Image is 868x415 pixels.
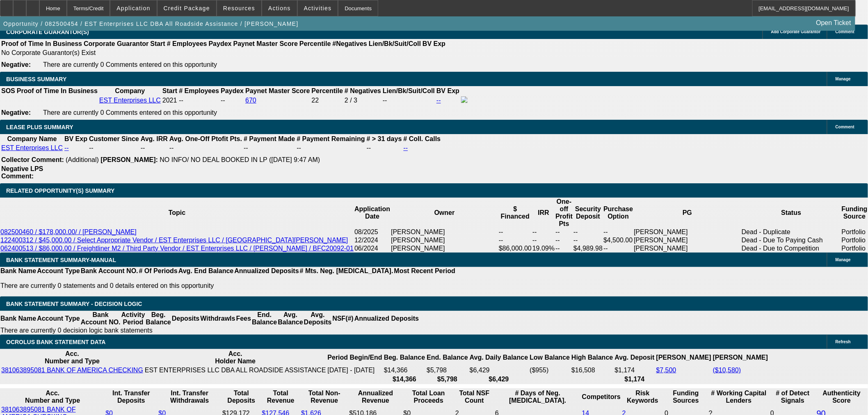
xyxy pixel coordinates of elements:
[236,311,251,326] th: Fees
[354,244,391,253] td: 06/2024
[312,87,343,94] b: Percentile
[6,257,116,263] span: BANK STATEMENT SUMMARY-MANUAL
[384,375,425,383] th: $14,366
[603,198,633,228] th: Purchase Option
[16,87,98,95] th: Proof of Time In Business
[469,366,529,374] td: $6,429
[391,236,498,244] td: [PERSON_NAME]
[469,350,529,365] th: Avg. Daily Balance
[349,389,402,405] th: Annualized Revenue
[169,144,242,152] td: --
[80,311,121,326] th: Bank Account NO.
[354,198,391,228] th: Application Date
[1,144,63,151] a: EST Enterprises LLC
[244,135,295,142] b: # Payment Made
[391,198,498,228] th: Owner
[498,244,532,253] td: $86,000.00
[217,0,261,16] button: Resources
[0,237,348,244] a: 122400312 / $45,000.00 / Select Appropriate Vendor / EST Enterprises LLC / [GEOGRAPHIC_DATA][PERS...
[498,198,532,228] th: $ Financed
[167,40,207,47] b: # Employees
[741,228,841,236] td: Dead - Duplicate
[532,198,555,228] th: IRR
[158,0,216,16] button: Credit Package
[1,389,104,405] th: Acc. Number and Type
[64,135,87,142] b: BV Exp
[382,96,435,105] td: --
[369,40,421,47] b: Lien/Bk/Suit/Coll
[841,198,868,228] th: Funding Source
[455,389,494,405] th: Sum of the Total NSF Count and Total Overdraft Fee Count from Ocrolus
[841,236,868,244] td: Portfolio
[771,30,821,34] span: Add Corporate Guarantor
[37,311,80,326] th: Account Type
[713,367,741,374] a: ($10,580)
[573,244,603,253] td: $4,989.98
[327,366,383,374] td: [DATE] - [DATE]
[1,87,16,95] th: SOS
[233,40,298,47] b: Paynet Master Score
[222,389,260,405] th: Total Deposits
[37,267,80,275] th: Account Type
[384,366,425,374] td: $14,366
[532,244,555,253] td: 19.09%
[6,301,142,307] span: Bank Statement Summary - Decision Logic
[555,236,573,244] td: --
[105,389,157,405] th: Int. Transfer Deposits
[555,198,573,228] th: One-off Profit Pts
[179,97,183,104] span: --
[384,350,425,365] th: Beg. Balance
[223,5,255,11] span: Resources
[121,311,146,326] th: Activity Period
[571,350,613,365] th: High Balance
[770,389,815,405] th: # of Detect Signals
[3,21,299,27] span: Opportunity / 082500454 / EST Enterprises LLC DBA All Roadside Assistance / [PERSON_NAME]
[178,267,234,275] th: Avg. End Balance
[532,228,555,236] td: --
[268,5,291,11] span: Actions
[603,236,633,244] td: $4,500.00
[633,228,741,236] td: [PERSON_NAME]
[836,340,851,344] span: Refresh
[1,40,82,48] th: Proof of Time In Business
[162,87,177,94] b: Start
[64,144,69,151] a: --
[200,311,235,326] th: Withdrawls
[614,366,655,374] td: $1,174
[426,350,468,365] th: End. Balance
[713,350,768,365] th: [PERSON_NAME]
[158,389,221,405] th: Int. Transfer Withdrawals
[89,144,139,152] td: --
[245,87,310,94] b: Paynet Master Score
[614,375,655,383] th: $1,174
[708,389,769,405] th: # Working Capital Lenders
[664,389,708,405] th: Funding Sources
[532,236,555,244] td: --
[299,40,331,47] b: Percentile
[345,97,381,104] div: 2 / 3
[423,40,445,47] b: BV Exp
[245,97,256,104] a: 670
[573,228,603,236] td: --
[426,366,468,374] td: $5,798
[741,244,841,253] td: Dead - Due to Competition
[296,144,365,152] td: --
[312,97,343,104] div: 22
[220,96,244,105] td: --
[394,267,456,275] th: Most Recent Period
[841,244,868,253] td: Portfolio
[555,244,573,253] td: --
[836,258,851,262] span: Manage
[836,125,854,129] span: Comment
[633,244,741,253] td: [PERSON_NAME]
[383,87,435,94] b: Lien/Bk/Suit/Coll
[299,267,394,275] th: # Mts. Neg. [MEDICAL_DATA].
[7,135,57,142] b: Company Name
[164,5,210,11] span: Credit Package
[656,367,676,374] a: $7,500
[436,97,441,104] a: --
[571,366,613,374] td: $16,508
[262,389,300,405] th: Total Revenue
[115,87,145,94] b: Company
[404,144,408,151] a: --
